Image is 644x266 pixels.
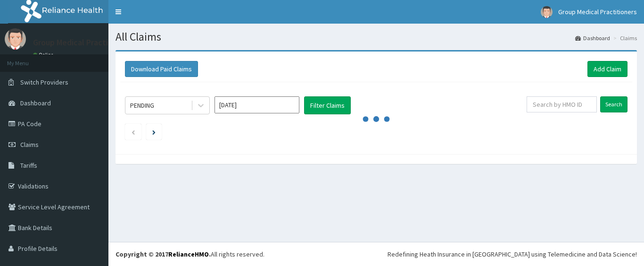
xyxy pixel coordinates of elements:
[215,96,299,113] input: Select Month and Year
[20,78,68,86] span: Switch Providers
[152,128,156,136] a: Next page
[600,96,627,112] input: Search
[587,61,627,77] a: Add Claim
[33,38,134,47] p: Group Medical Practitioners
[541,6,553,18] img: User Image
[527,96,597,112] input: Search by HMO ID
[168,250,209,258] a: RelianceHMO
[611,34,637,42] li: Claims
[108,242,644,266] footer: All rights reserved.
[116,31,637,43] h1: All Claims
[33,51,56,58] a: Online
[130,101,154,110] div: PENDING
[20,161,37,170] span: Tariffs
[558,8,637,16] span: Group Medical Practitioners
[575,34,610,42] a: Dashboard
[304,96,351,114] button: Filter Claims
[362,105,390,133] svg: audio-loading
[20,140,39,149] span: Claims
[125,61,198,77] button: Download Paid Claims
[388,249,637,259] div: Redefining Heath Insurance in [GEOGRAPHIC_DATA] using Telemedicine and Data Science!
[5,28,26,50] img: User Image
[20,99,51,107] span: Dashboard
[116,250,211,258] strong: Copyright © 2017 .
[131,128,135,136] a: Previous page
